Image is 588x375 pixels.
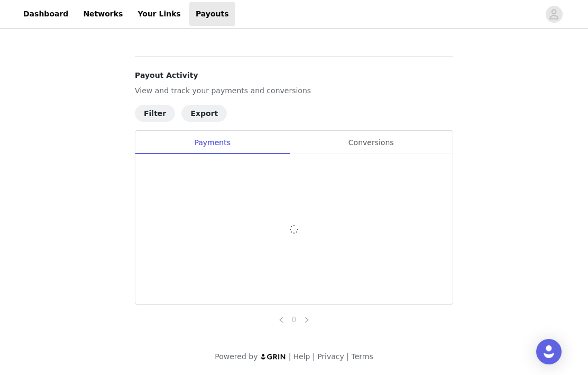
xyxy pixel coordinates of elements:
[313,352,315,361] span: |
[135,85,453,96] p: View and track your payments and conversions
[549,6,559,23] div: avatar
[260,353,287,360] img: logo
[189,2,235,26] a: Payouts
[131,2,187,26] a: Your Links
[278,317,284,323] i: icon: left
[289,352,291,361] span: |
[288,314,300,325] a: 0
[304,317,310,323] i: icon: right
[17,2,75,26] a: Dashboard
[288,313,300,326] li: 0
[351,352,373,361] a: Terms
[181,105,227,122] button: Export
[536,339,562,364] div: Open Intercom Messenger
[215,352,258,361] span: Powered by
[300,313,313,326] li: Next Page
[77,2,129,26] a: Networks
[346,352,349,361] span: |
[135,105,175,122] button: Filter
[317,352,344,361] a: Privacy
[135,70,453,81] h4: Payout Activity
[293,352,310,361] a: Help
[135,131,289,155] div: Payments
[275,313,288,326] li: Previous Page
[289,131,453,155] div: Conversions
